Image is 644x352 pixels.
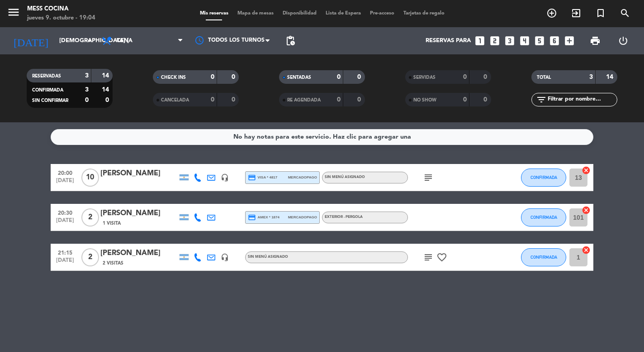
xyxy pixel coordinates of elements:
button: CONFIRMADA [521,169,566,187]
strong: 3 [85,87,89,93]
span: [DATE] [54,257,76,268]
span: 20:00 [54,167,76,178]
span: 1 Visita [103,220,121,227]
span: CONFIRMADA [530,215,557,220]
div: No hay notas para este servicio. Haz clic para agregar una [233,132,411,142]
i: favorite_border [436,252,447,263]
span: CONFIRMADA [32,88,63,92]
span: CONFIRMADA [530,175,557,180]
span: 2 [81,208,99,227]
span: Reservas para [426,37,471,44]
span: [DATE] [54,178,76,188]
span: RESERVADAS [32,74,61,78]
i: cancel [582,206,591,215]
span: 10 [81,169,99,187]
i: power_settings_new [618,35,629,46]
span: EXTERIOR - PERGOLA [325,215,363,219]
span: Disponibilidad [278,11,321,16]
strong: 0 [105,97,111,103]
strong: 14 [102,87,111,93]
i: credit_card [248,174,256,182]
div: [PERSON_NAME] [100,207,177,219]
strong: 14 [102,72,111,79]
span: Sin menú asignado [325,175,365,179]
i: [DATE] [7,31,55,51]
span: SERVIDAS [413,75,436,80]
div: [PERSON_NAME] [100,247,177,259]
strong: 0 [337,96,341,103]
i: looks_5 [534,35,545,47]
div: [PERSON_NAME] [100,168,177,179]
span: RE AGENDADA [287,98,321,102]
strong: 0 [232,96,237,103]
i: looks_one [474,35,486,47]
i: headset_mic [221,174,229,182]
span: SENTADAS [287,75,311,80]
i: exit_to_app [571,8,582,19]
i: arrow_drop_down [84,35,95,46]
div: jueves 9. octubre - 19:04 [27,14,95,23]
span: CONFIRMADA [530,255,557,260]
strong: 0 [463,74,467,80]
i: looks_4 [519,35,530,47]
i: turned_in_not [595,8,606,19]
i: add_circle_outline [546,8,557,19]
span: pending_actions [285,35,296,46]
span: Tarjetas de regalo [399,11,449,16]
i: cancel [582,166,591,175]
i: credit_card [248,213,256,222]
span: CHECK INS [161,75,186,80]
span: [DATE] [54,217,76,228]
strong: 0 [337,74,341,80]
strong: 0 [232,74,237,80]
span: CANCELADA [161,98,189,102]
span: Lista de Espera [321,11,365,16]
strong: 0 [357,96,363,103]
span: amex * 1874 [248,213,279,222]
strong: 3 [589,74,593,80]
strong: 14 [606,74,615,80]
div: LOG OUT [609,27,637,54]
span: 20:30 [54,207,76,217]
span: Sin menú asignado [248,255,288,259]
span: mercadopago [288,174,317,180]
i: subject [423,252,434,263]
i: search [620,8,630,19]
span: Pre-acceso [365,11,399,16]
strong: 0 [463,96,467,103]
i: add_box [563,35,575,47]
strong: 0 [211,96,214,103]
strong: 0 [357,74,363,80]
span: Mapa de mesas [233,11,278,16]
strong: 0 [483,96,489,103]
div: Mess Cocina [27,5,95,14]
span: Cena [117,38,133,44]
span: SIN CONFIRMAR [32,98,68,103]
i: looks_3 [504,35,516,47]
i: looks_two [489,35,501,47]
strong: 0 [211,74,214,80]
strong: 0 [85,97,89,103]
span: 2 [81,248,99,266]
span: NO SHOW [413,98,436,102]
i: headset_mic [221,253,229,261]
i: menu [7,5,20,19]
span: 21:15 [54,247,76,257]
span: Mis reservas [195,11,233,16]
button: CONFIRMADA [521,248,566,266]
span: mercadopago [288,214,317,220]
span: 2 Visitas [103,260,123,267]
input: Filtrar por nombre... [547,95,617,105]
button: menu [7,5,20,22]
span: TOTAL [537,75,551,80]
span: visa * 4817 [248,174,277,182]
i: subject [423,172,434,183]
strong: 0 [483,74,489,80]
button: CONFIRMADA [521,208,566,227]
i: looks_6 [549,35,560,47]
span: print [590,35,601,46]
strong: 3 [85,72,89,79]
i: filter_list [536,94,547,105]
i: cancel [582,246,591,255]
